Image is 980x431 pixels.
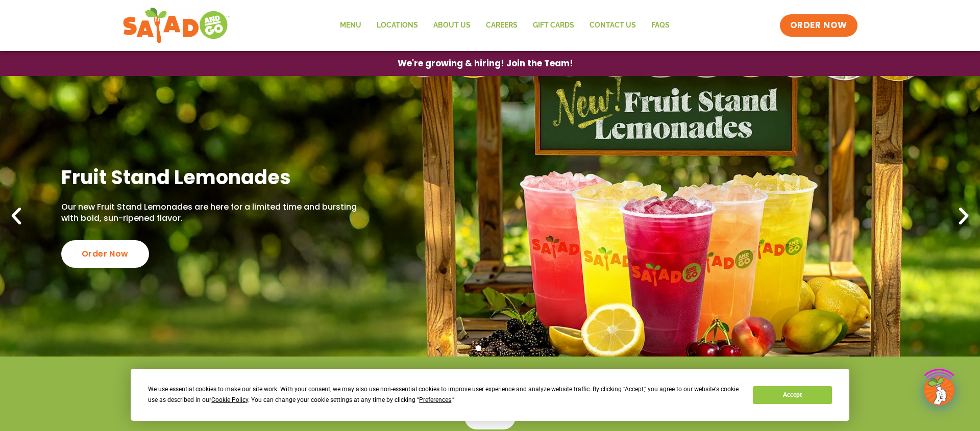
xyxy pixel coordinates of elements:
[487,345,493,351] span: Go to slide 2
[211,396,248,403] span: Cookie Policy
[398,59,573,68] span: We're growing & hiring! Join the Team!
[476,345,481,351] span: Go to slide 1
[369,14,426,37] a: Locations
[332,14,369,37] a: Menu
[952,205,975,227] div: Next slide
[582,14,644,37] a: Contact Us
[478,14,525,37] a: Careers
[753,386,831,404] button: Accept
[61,165,364,190] h2: Fruit Stand Lemonades
[61,201,364,224] p: Our new Fruit Stand Lemonades are here for a limited time and bursting with bold, sun-ripened fla...
[426,14,478,37] a: About Us
[131,369,849,421] div: Cookie Consent Prompt
[790,19,847,32] span: ORDER NOW
[419,396,451,403] span: Preferences
[148,384,741,405] div: We use essential cookies to make our site work. With your consent, we may also use non-essential ...
[5,205,28,227] div: Previous slide
[20,372,960,383] h4: Weekdays 6:30am-9pm (breakfast until 10:30am)
[332,14,677,37] nav: Menu
[122,5,230,46] img: new-SAG-logo-768×292
[20,388,960,399] h4: Weekends 7am-9pm (breakfast until 11am)
[525,14,582,37] a: GIFT CARDS
[382,52,589,75] a: We're growing & hiring! Join the Team!
[780,14,857,37] a: ORDER NOW
[644,14,677,37] a: FAQs
[499,345,505,351] span: Go to slide 3
[61,240,149,268] div: Order Now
